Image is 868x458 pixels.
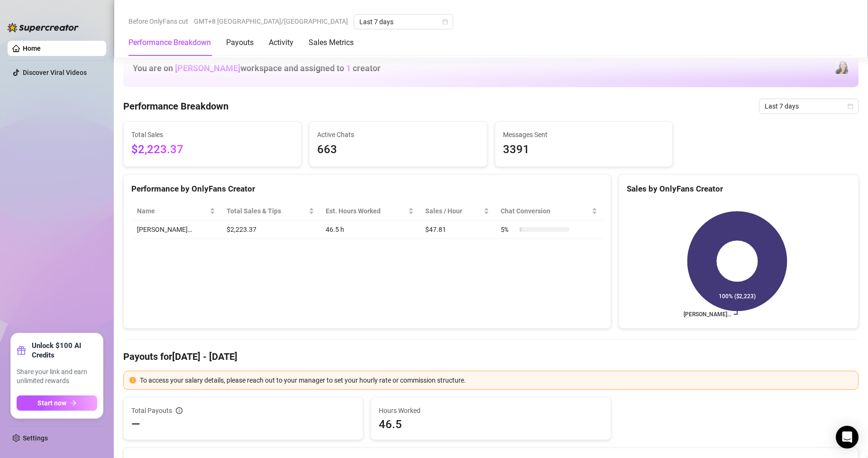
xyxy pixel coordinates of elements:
span: Last 7 days [359,15,448,29]
span: Total Payouts [131,405,172,416]
div: Activity [269,37,293,48]
span: Name [137,206,208,216]
a: Settings [23,434,48,442]
span: Chat Conversion [501,206,590,216]
div: Open Intercom Messenger [836,426,859,449]
span: 663 [317,141,479,159]
span: arrow-right [70,400,77,406]
div: Performance by OnlyFans Creator [131,183,603,195]
td: $47.81 [420,220,495,239]
div: Performance Breakdown [128,37,211,48]
span: gift [17,346,26,355]
span: 1 [346,63,351,73]
div: Sales Metrics [309,37,354,48]
span: Last 7 days [765,99,853,113]
span: Active Chats [317,129,479,140]
img: logo-BBDzfeDw.svg [8,23,79,32]
strong: Unlock $100 AI Credits [32,341,97,360]
th: Total Sales & Tips [221,202,320,220]
td: 46.5 h [320,220,420,239]
span: [PERSON_NAME] [175,63,240,73]
span: Sales / Hour [425,206,482,216]
h1: You are on workspace and assigned to creator [133,63,381,73]
text: [PERSON_NAME]… [684,311,731,318]
span: calendar [848,103,853,109]
span: Start now [37,399,66,407]
button: Start nowarrow-right [17,395,97,411]
div: To access your salary details, please reach out to your manager to set your hourly rate or commis... [140,375,852,385]
span: $2,223.37 [131,141,293,159]
div: Payouts [226,37,254,48]
span: — [131,417,140,432]
a: Home [23,45,41,52]
img: Sami [835,61,849,74]
th: Name [131,202,221,220]
span: Before OnlyFans cut [128,14,188,28]
span: Messages Sent [503,129,665,140]
span: Share your link and earn unlimited rewards [17,367,97,386]
span: Total Sales [131,129,293,140]
th: Sales / Hour [420,202,495,220]
div: Est. Hours Worked [326,206,406,216]
span: exclamation-circle [129,377,136,384]
span: Total Sales & Tips [227,206,307,216]
a: Discover Viral Videos [23,69,87,76]
span: info-circle [176,407,183,414]
span: GMT+8 [GEOGRAPHIC_DATA]/[GEOGRAPHIC_DATA] [194,14,348,28]
span: 5 % [501,224,516,235]
span: calendar [442,19,448,25]
span: Hours Worked [379,405,603,416]
div: Sales by OnlyFans Creator [627,183,850,195]
span: 3391 [503,141,665,159]
td: $2,223.37 [221,220,320,239]
h4: Payouts for [DATE] - [DATE] [123,350,859,363]
span: 46.5 [379,417,603,432]
th: Chat Conversion [495,202,603,220]
td: [PERSON_NAME]… [131,220,221,239]
h4: Performance Breakdown [123,100,228,113]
